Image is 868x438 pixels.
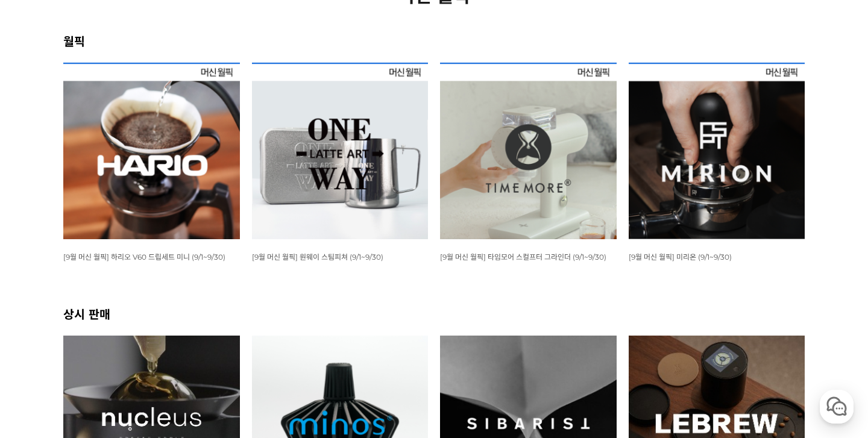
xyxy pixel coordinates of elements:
[252,63,429,239] img: 9월 머신 월픽 원웨이 스팀피쳐
[63,32,805,49] h2: 월픽
[440,63,617,239] img: 9월 머신 월픽 타임모어 스컬프터
[110,357,125,366] span: 대화
[629,252,732,261] span: [9월 머신 월픽] 미리온 (9/1~9/30)
[629,63,805,239] img: 9월 머신 월픽 미리온
[156,338,231,368] a: 설정
[63,305,805,322] h2: 상시 판매
[629,252,732,261] a: [9월 머신 월픽] 미리온 (9/1~9/30)
[186,356,201,366] span: 설정
[63,252,225,261] span: [9월 머신 월픽] 하리오 V60 드립세트 미니 (9/1~9/30)
[63,252,225,261] a: [9월 머신 월픽] 하리오 V60 드립세트 미니 (9/1~9/30)
[4,338,80,368] a: 홈
[440,252,606,261] span: [9월 머신 월픽] 타임모어 스컬프터 그라인더 (9/1~9/30)
[80,338,156,368] a: 대화
[252,252,383,261] a: [9월 머신 월픽] 원웨이 스팀피쳐 (9/1~9/30)
[38,356,45,366] span: 홈
[440,252,606,261] a: [9월 머신 월픽] 타임모어 스컬프터 그라인더 (9/1~9/30)
[63,63,240,239] img: 9월 머신 월픽 하리오 V60 드립세트 미니
[252,252,383,261] span: [9월 머신 월픽] 원웨이 스팀피쳐 (9/1~9/30)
